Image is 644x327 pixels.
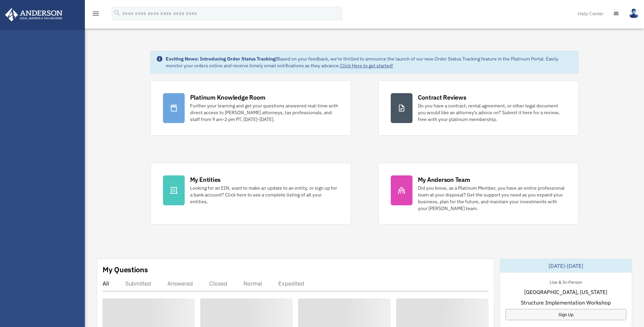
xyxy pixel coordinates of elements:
div: Answered [167,280,193,287]
div: Platinum Knowledge Room [190,93,265,102]
div: Looking for an EIN, want to make an update to an entity, or sign up for a bank account? Click her... [190,185,338,205]
i: search [113,9,121,17]
img: User Pic [629,8,639,18]
div: Submitted [125,280,151,287]
div: Based on your feedback, we're thrilled to announce the launch of our new Order Status Tracking fe... [166,55,573,69]
span: Structure Implementation Workshop [521,298,611,307]
a: menu [92,12,100,18]
div: [DATE]-[DATE] [500,259,632,273]
div: Closed [209,280,227,287]
div: Live & In-Person [544,278,587,285]
a: Contract Reviews Do you have a contract, rental agreement, or other legal document you would like... [378,81,579,136]
div: Further your learning and get your questions answered real-time with direct access to [PERSON_NAM... [190,102,338,123]
i: menu [92,10,100,18]
div: Contract Reviews [418,93,466,102]
div: Expedited [278,280,304,287]
div: Did you know, as a Platinum Member, you have an entire professional team at your disposal? Get th... [418,185,566,212]
div: My Questions [103,264,148,275]
a: My Entities Looking for an EIN, want to make an update to an entity, or sign up for a bank accoun... [150,163,351,224]
img: Anderson Advisors Platinum Portal [3,8,65,21]
div: My Entities [190,175,221,184]
strong: Exciting News: Introducing Order Status Tracking! [166,56,277,62]
a: Click Here to get started! [340,63,393,69]
div: My Anderson Team [418,175,470,184]
a: Platinum Knowledge Room Further your learning and get your questions answered real-time with dire... [150,81,351,136]
a: Sign Up [505,309,626,320]
a: My Anderson Team Did you know, as a Platinum Member, you have an entire professional team at your... [378,163,579,224]
span: [GEOGRAPHIC_DATA], [US_STATE] [524,288,607,296]
div: All [103,280,109,287]
div: Normal [243,280,262,287]
div: Do you have a contract, rental agreement, or other legal document you would like an attorney's ad... [418,102,566,123]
